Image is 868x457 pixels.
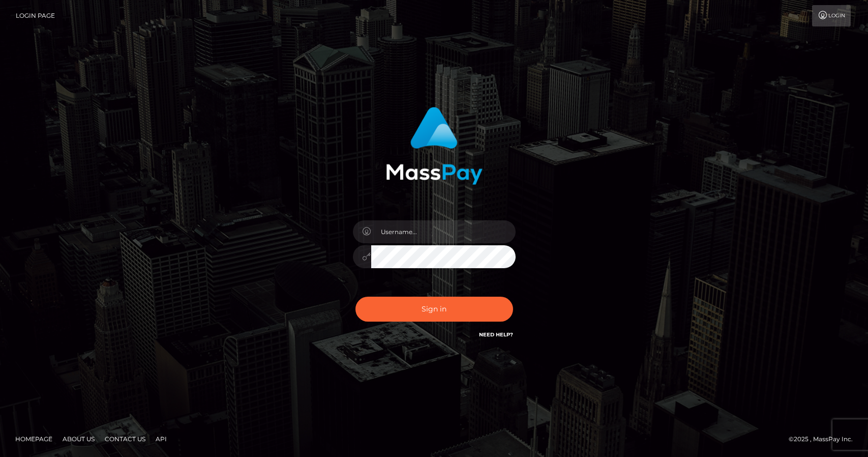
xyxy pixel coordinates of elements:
[16,5,55,26] a: Login Page
[371,220,516,243] input: Username...
[386,107,483,185] img: MassPay Login
[101,431,149,447] a: Contact Us
[58,431,99,447] a: About Us
[11,431,56,447] a: Homepage
[152,431,171,447] a: API
[479,331,513,338] a: Need Help?
[812,5,851,26] a: Login
[355,297,513,322] button: Sign in
[789,434,860,445] div: © 2025 , MassPay Inc.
